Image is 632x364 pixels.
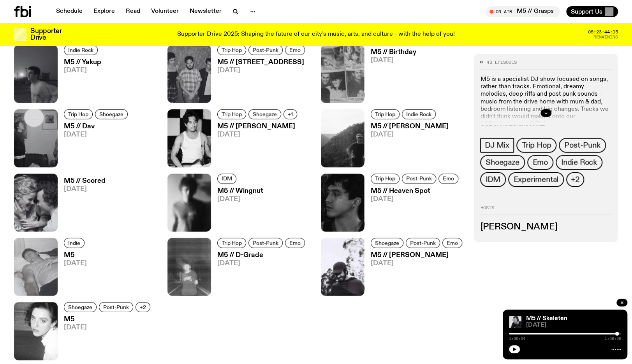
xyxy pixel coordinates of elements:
span: Support Us [571,8,602,15]
button: +1 [283,109,297,119]
a: M5 // Dav[DATE] [58,123,130,167]
span: Indie [68,240,80,246]
a: Post-Punk [406,238,440,248]
button: Support Us [566,6,618,17]
p: Supporter Drive 2025: Shaping the future of our city’s music, arts, and culture - with the help o... [177,31,455,38]
a: Trip Hop [64,109,93,119]
a: Emo [442,238,462,248]
a: M5[DATE] [58,316,153,360]
span: 05:23:44:05 [588,30,618,34]
span: Trip Hop [68,112,88,117]
a: Emo [438,174,458,184]
span: 43 episodes [486,60,516,64]
a: Trip Hop [516,138,556,153]
span: [DATE] [64,67,101,74]
h3: M5 // D-Grade [217,252,307,259]
span: IDM [222,176,232,182]
a: Shoegaze [64,302,97,312]
a: Post-Punk [99,302,133,312]
h2: Hosts [480,206,612,215]
span: Shoegaze [486,158,519,167]
span: Post-Punk [103,304,129,310]
h3: M5 // Scored [64,178,106,184]
a: Post-Punk [559,138,606,153]
a: Trip Hop [217,238,246,248]
a: Trip Hop [371,109,400,119]
span: Post-Punk [253,240,278,246]
a: Emo [527,155,553,170]
h3: M5 // [STREET_ADDRESS] [217,59,307,66]
a: Shoegaze [248,109,281,119]
a: Indie Rock [402,109,436,119]
span: Emo [289,240,301,246]
a: Emo [285,238,305,248]
span: Emo [447,240,458,246]
span: Trip Hop [222,240,242,246]
p: M5 is a specialist DJ show focused on songs, rather than tracks. Emotional, dreamy melodies, deep... [480,76,612,158]
a: M5 // Scored[DATE] [58,178,106,232]
a: DJ Mix [480,138,514,153]
img: A black and white photo of Lilly wearing a white blouse and looking up at the camera. [14,302,58,360]
a: Trip Hop [371,174,400,184]
span: +2 [571,175,579,184]
h3: M5 // [PERSON_NAME] [371,252,465,259]
a: M5 // Yakup[DATE] [58,59,101,103]
a: M5 // Heaven Spot[DATE] [364,188,461,232]
span: Experimental [514,175,559,184]
span: [DATE] [371,131,449,138]
span: [DATE] [371,57,416,64]
a: Explore [89,6,120,17]
span: [DATE] [64,324,153,331]
a: Shoegaze [95,109,128,119]
h3: [PERSON_NAME] [480,223,612,231]
span: [DATE] [217,260,307,267]
a: M5 // [PERSON_NAME][DATE] [364,252,465,296]
a: Post-Punk [402,174,436,184]
span: [DATE] [64,131,130,138]
span: [DATE] [371,196,461,203]
span: +2 [140,304,146,310]
span: Post-Punk [564,141,600,150]
a: Indie [64,238,85,248]
span: DJ Mix [485,141,509,150]
h3: M5 [64,252,87,259]
a: Trip Hop [217,45,246,55]
span: Shoegaze [375,240,399,246]
a: Indie Rock [64,45,98,55]
span: Indie Rock [406,112,431,117]
a: M5 // D-Grade[DATE] [211,252,307,296]
a: Read [121,6,145,17]
span: Emo [289,47,301,53]
span: [DATE] [217,67,307,74]
span: [DATE] [371,260,465,267]
a: Schedule [51,6,87,17]
a: M5 // Skeleten [526,315,567,322]
button: On AirM5 // Grasps [486,6,560,17]
span: Indie Rock [68,47,93,53]
span: [DATE] [526,322,621,328]
a: IDM [480,172,505,187]
span: Remaining [593,35,618,39]
h3: M5 // Yakup [64,59,101,66]
span: [DATE] [217,196,263,203]
span: Shoegaze [253,112,277,117]
span: IDM [486,175,500,184]
span: 1:55:34 [509,337,525,341]
h3: M5 // [PERSON_NAME] [217,123,299,130]
span: Trip Hop [522,141,551,150]
span: Post-Punk [253,47,278,53]
a: Shoegaze [371,238,403,248]
span: Post-Punk [406,176,432,182]
h3: Supporter Drive [30,28,62,41]
a: Emo [285,45,305,55]
span: Indie Rock [561,158,597,167]
a: Newsletter [185,6,226,17]
h3: M5 // Wingnut [217,188,263,194]
span: Trip Hop [222,112,242,117]
a: Indie Rock [556,155,602,170]
span: Trip Hop [222,47,242,53]
span: [DATE] [217,131,299,138]
span: Shoegaze [99,112,123,117]
a: Trip Hop [217,109,246,119]
h3: M5 // Birthday [371,49,416,56]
